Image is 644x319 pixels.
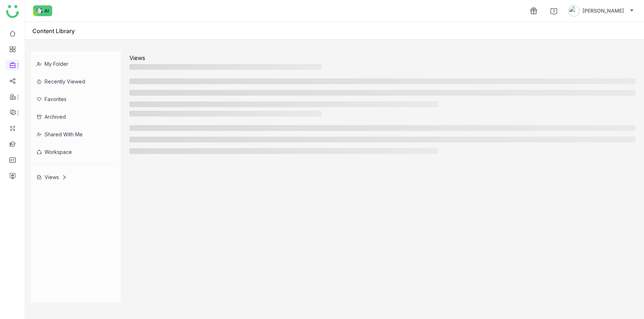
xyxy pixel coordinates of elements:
[550,8,557,15] img: help.svg
[568,5,580,17] img: avatar
[31,126,115,143] div: Shared with me
[567,5,635,17] button: [PERSON_NAME]
[37,174,67,180] div: Views
[31,73,115,90] div: Recently Viewed
[32,27,86,35] div: Content Library
[33,5,52,16] img: ask-buddy-normal.svg
[31,90,115,108] div: Favorites
[31,55,115,73] div: My Folder
[129,54,145,61] div: Views
[583,7,624,15] span: [PERSON_NAME]
[6,5,19,18] img: logo
[31,108,115,126] div: Archived
[31,143,115,161] div: Workspace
